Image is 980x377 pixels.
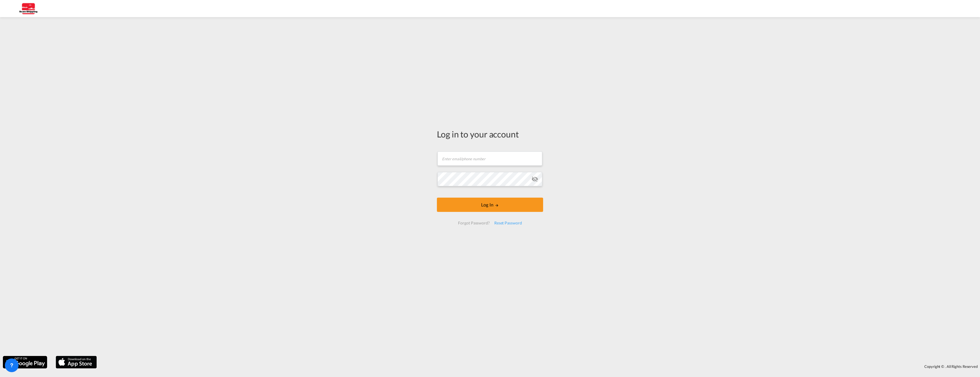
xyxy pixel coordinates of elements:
[492,218,524,228] div: Reset Password
[55,355,97,369] img: apple.png
[437,198,543,212] button: LOGIN
[437,128,543,140] div: Log in to your account
[531,176,538,183] md-icon: icon-eye-off
[2,355,48,369] img: google.png
[100,362,980,371] div: Copyright © . All Rights Reserved
[437,151,542,166] input: Enter email/phone number
[9,2,47,15] img: 123b615026f311ee80dabbd30bc9e10f.jpg
[456,218,492,228] div: Forgot Password?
